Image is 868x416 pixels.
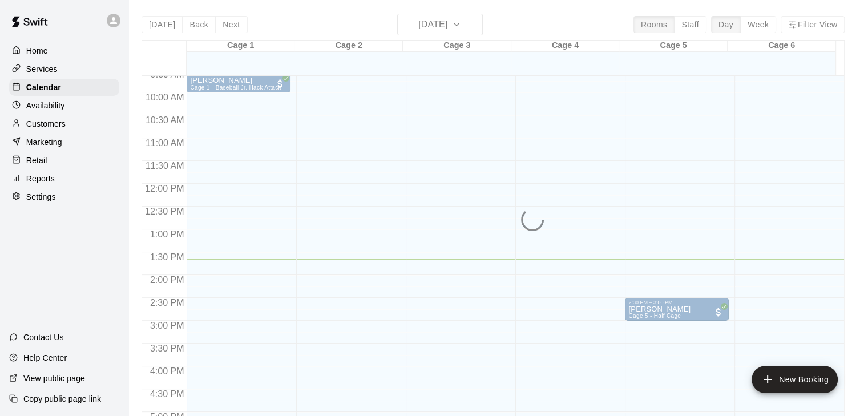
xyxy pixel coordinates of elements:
[26,191,56,203] p: Settings
[9,188,119,205] a: Settings
[23,352,67,364] p: Help Center
[143,138,187,148] span: 11:00 AM
[9,97,119,114] a: Availability
[23,393,101,405] p: Copy public page link
[9,60,119,78] a: Services
[187,41,295,51] div: Cage 1
[26,118,66,130] p: Customers
[26,100,65,111] p: Availability
[147,321,187,330] span: 3:00 PM
[26,45,48,56] p: Home
[147,344,187,353] span: 3:30 PM
[9,42,119,59] a: Home
[143,115,187,125] span: 10:30 AM
[294,41,403,51] div: Cage 2
[187,70,290,92] div: 9:30 AM – 10:00 AM: Marla Martens
[9,170,119,187] a: Reports
[26,173,55,184] p: Reports
[143,161,187,171] span: 11:30 AM
[147,252,187,262] span: 1:30 PM
[147,389,187,399] span: 4:30 PM
[9,152,119,169] a: Retail
[511,41,620,51] div: Cage 4
[147,298,187,308] span: 2:30 PM
[23,373,85,384] p: View public page
[713,306,724,318] span: All customers have paid
[9,79,119,96] a: Calendar
[26,136,62,148] p: Marketing
[752,366,838,393] button: add
[625,298,729,321] div: 2:30 PM – 3:00 PM: Vaughn Pasma
[26,82,61,93] p: Calendar
[147,366,187,376] span: 4:00 PM
[26,63,58,75] p: Services
[403,41,511,51] div: Cage 3
[23,332,64,343] p: Contact Us
[190,84,281,91] span: Cage 1 - Baseball Jr. Hack Attack
[142,207,187,216] span: 12:30 PM
[628,300,725,305] div: 2:30 PM – 3:00 PM
[728,41,836,51] div: Cage 6
[142,184,187,193] span: 12:00 PM
[9,134,119,151] a: Marketing
[619,41,728,51] div: Cage 5
[147,229,187,239] span: 1:00 PM
[147,275,187,285] span: 2:00 PM
[274,78,286,90] span: All customers have paid
[9,115,119,132] a: Customers
[143,92,187,102] span: 10:00 AM
[26,155,47,166] p: Retail
[628,313,681,319] span: Cage 5 - Half Cage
